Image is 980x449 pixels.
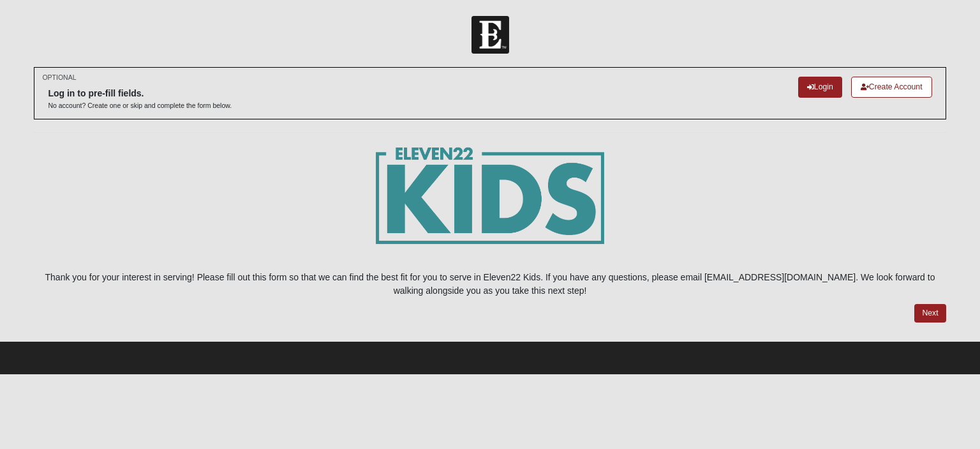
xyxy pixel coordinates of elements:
[798,77,842,98] a: Login
[42,73,76,82] small: OPTIONAL
[45,272,935,296] span: Thank you for your interest in serving! Please fill out this form so that we can find the best fi...
[914,304,946,323] a: Next
[376,146,604,264] img: E22_kids_logogrn-01.png
[471,16,509,54] img: Church of Eleven22 Logo
[48,101,232,110] p: No account? Create one or skip and complete the form below.
[48,88,232,99] h6: Log in to pre-fill fields.
[851,77,932,98] a: Create Account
